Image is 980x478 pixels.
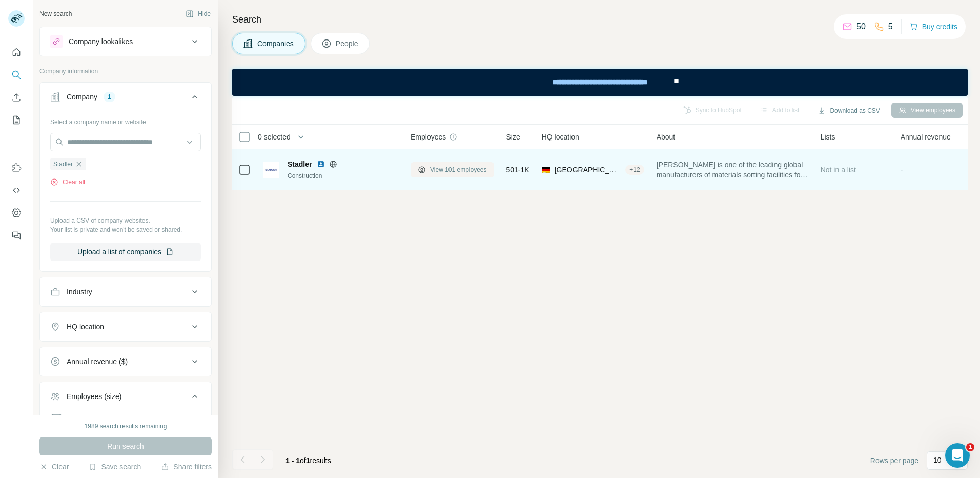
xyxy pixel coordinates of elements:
span: Not in a list [821,166,856,174]
div: Company [67,92,97,102]
div: 1 [104,92,115,102]
div: Employees (size) [67,391,121,402]
span: People [336,38,359,49]
button: My lists [8,111,25,129]
span: Annual revenue [901,132,951,142]
button: Save search [89,462,141,472]
img: LinkedIn logo [317,160,325,168]
span: of [300,456,306,465]
button: Use Surfe API [8,181,25,200]
p: Your list is private and won't be saved or shared. [50,225,201,234]
span: 501-1K [506,165,529,175]
p: 50 [856,21,866,33]
button: Search [8,66,25,84]
span: HQ location [542,132,579,142]
button: Upload a list of companies [50,243,201,261]
span: [PERSON_NAME] is one of the leading global manufacturers of materials sorting facilities for the ... [657,160,808,180]
button: Buy credits [910,19,957,34]
iframe: Intercom live chat [945,443,970,468]
span: [GEOGRAPHIC_DATA], [GEOGRAPHIC_DATA] [555,165,622,175]
button: Clear [39,462,69,472]
iframe: Banner [232,69,968,96]
div: Annual revenue ($) [67,356,128,367]
button: Feedback [8,226,25,245]
p: Upload a CSV of company websites. [50,216,201,225]
p: 5 [888,21,893,33]
span: Companies [257,38,295,49]
span: 🇩🇪 [542,165,550,175]
span: Rows per page [870,455,918,466]
span: 0-1 [63,414,77,424]
button: Company lookalikes [40,29,211,54]
button: HQ location [40,314,211,339]
button: Industry [40,280,211,304]
p: Company information [39,67,212,76]
span: - [901,166,903,174]
button: Hide [178,6,218,22]
span: Size [506,132,520,142]
span: Employees [411,132,446,142]
span: About [657,132,676,142]
div: Construction [288,171,398,181]
span: 0 selected [258,132,291,142]
div: Company lookalikes [69,36,133,47]
button: Annual revenue ($) [40,349,211,374]
div: 1989 search results remaining [85,422,167,431]
span: results [285,456,331,465]
button: Share filters [161,462,212,472]
span: View 101 employees [430,165,487,174]
button: Use Surfe on LinkedIn [8,158,25,177]
button: Employees (size) [40,384,211,413]
button: View 101 employees [411,162,494,177]
div: Industry [67,287,92,297]
img: Logo of Stadler [263,162,279,178]
span: Lists [821,132,835,142]
span: 1 [306,456,310,465]
button: Quick start [8,43,25,62]
p: 10 [933,455,942,465]
h4: Search [232,12,968,27]
div: HQ location [67,322,104,332]
span: 1 - 1 [285,456,300,465]
div: Select a company name or website [50,113,201,127]
span: 1 [966,443,974,451]
span: Stadler [288,159,312,169]
button: Enrich CSV [8,88,25,107]
button: Download as CSV [810,103,887,118]
div: New search [39,9,72,18]
button: Company1 [40,85,211,113]
div: + 12 [625,165,644,174]
span: Stadler [53,160,73,169]
button: Clear all [50,177,85,187]
button: Dashboard [8,204,25,222]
